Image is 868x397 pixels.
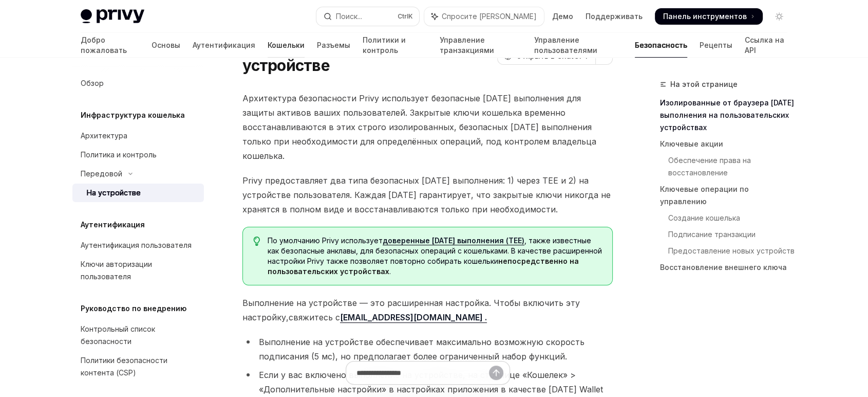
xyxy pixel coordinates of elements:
[242,298,580,322] font: Выполнение на устройстве — это расширенная настройка. Чтобы включить эту настройку,
[317,33,350,58] a: Разъемы
[440,33,521,58] a: Управление транзакциями
[268,41,305,49] font: Кошельки
[72,184,204,202] a: На устройстве
[660,152,796,181] a: Обеспечение права на восстановление
[81,220,145,229] font: Аутентификация
[340,312,487,322] font: [EMAIL_ADDRESS][DOMAIN_NAME] .
[635,41,687,49] font: Безопасность
[771,8,787,25] button: Включить темный режим
[660,243,796,259] a: Предоставление новых устройств
[663,12,747,21] font: Панель инструментов
[660,210,796,226] a: Создание кошелька
[81,169,122,178] font: Передовой
[489,366,503,380] button: Отправить сообщение
[389,267,391,276] font: .
[193,33,255,58] a: Аутентификация
[72,146,204,164] a: Политика и контроль
[356,362,489,384] input: Задайте вопрос...
[660,263,787,272] font: Восстановление внешнего ключа
[87,188,141,197] font: На устройстве
[268,236,602,265] font: , также известные как безопасные анклавы, для безопасных операций с кошельками. В качестве расшир...
[81,260,152,281] font: Ключи авторизации пользователя
[670,80,738,88] font: На этой странице
[660,139,723,148] font: Ключевые акции
[700,41,732,49] font: Рецепты
[660,185,749,206] font: Ключевые операции по управлению
[81,33,139,58] a: Добро пожаловать
[635,33,687,58] a: Безопасность
[336,12,362,21] font: Поиск...
[668,230,756,239] font: Подписание транзакции
[81,35,127,55] font: Добро пожаловать
[152,41,180,49] font: Основы
[81,79,104,87] font: Обзор
[152,33,180,58] a: Основы
[72,74,204,93] a: Обзор
[193,41,255,49] font: Аутентификация
[745,33,787,58] a: Ссылка на API
[72,351,204,382] a: Политики безопасности контента (CSP)
[363,35,406,55] font: Политики и контроль
[383,236,524,245] a: доверенные [DATE] выполнения (TEE)
[534,33,622,58] a: Управление пользователями
[289,312,340,322] font: свяжитесь с
[72,165,204,183] button: Переключить расширенный раздел
[660,181,796,210] a: Ключевые операции по управлению
[363,33,427,58] a: Политики и контроль
[316,7,419,26] button: Открытый поиск
[534,35,597,55] font: Управление пользователями
[408,12,413,20] font: K
[442,12,537,21] font: Спросите [PERSON_NAME]
[268,33,305,58] a: Кошельки
[586,12,643,21] font: Поддерживать
[668,246,795,255] font: Предоставление новых устройств
[81,356,167,377] font: Политики безопасности контента (CSP)
[700,33,732,58] a: Рецепты
[72,236,204,255] a: Аутентификация пользователя
[660,98,794,132] font: Изолированные от браузера [DATE] выполнения на пользовательских устройствах
[242,175,611,214] font: Privy предоставляет два типа безопасных [DATE] выполнения: 1) через TEE и 2) на устройстве пользо...
[259,337,584,362] font: Выполнение на устройстве обеспечивает максимально возможную скорость подписания (5 мс), но предпо...
[317,41,350,49] font: Разъемы
[81,131,127,140] font: Архитектура
[552,12,573,21] font: Демо
[81,9,144,24] img: светлый логотип
[242,93,596,161] font: Архитектура безопасности Privy использует безопасные [DATE] выполнения для защиты активов ваших п...
[72,127,204,145] a: Архитектура
[81,304,186,313] font: Руководство по внедрению
[660,259,796,276] a: Восстановление внешнего ключа
[72,255,204,286] a: Ключи авторизации пользователя
[552,11,573,22] a: Демо
[660,95,796,136] a: Изолированные от браузера [DATE] выполнения на пользовательских устройствах
[81,324,155,346] font: Контрольный список безопасности
[440,35,494,55] font: Управление транзакциями
[81,241,192,249] font: Аутентификация пользователя
[655,8,763,25] a: Панель инструментов
[660,136,796,152] a: Ключевые акции
[424,7,544,26] button: Переключить панель помощника
[340,312,487,323] a: [EMAIL_ADDRESS][DOMAIN_NAME] .
[81,111,185,119] font: Инфраструктура кошелька
[72,320,204,351] a: Контрольный список безопасности
[253,237,260,246] svg: Кончик
[586,11,643,22] a: Поддерживать
[668,156,753,177] font: Обеспечение права на восстановление
[398,12,408,20] font: Ctrl
[745,35,784,55] font: Ссылка на API
[660,226,796,243] a: Подписание транзакции
[268,236,383,245] font: По умолчанию Privy использует
[668,213,740,222] font: Создание кошелька
[81,150,157,159] font: Политика и контроль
